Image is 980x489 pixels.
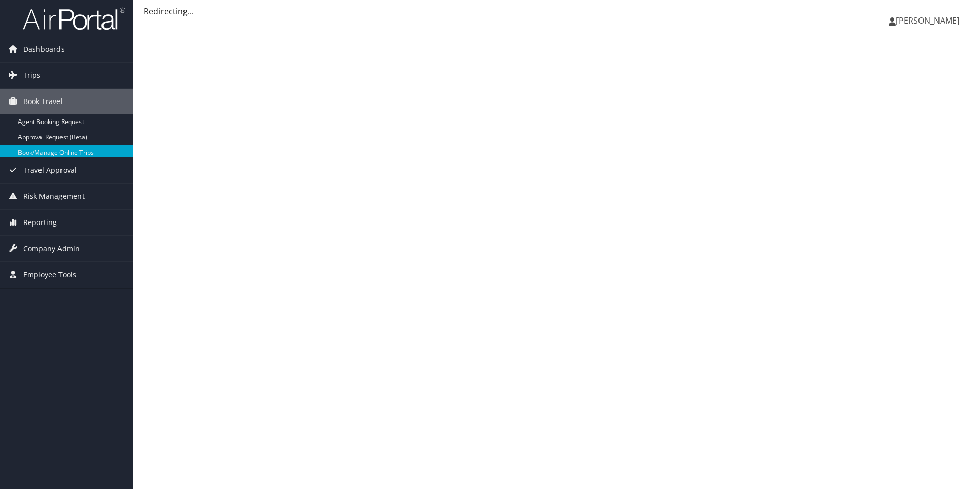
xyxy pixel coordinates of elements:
div: Redirecting... [144,5,970,17]
span: Book Travel [23,89,63,114]
span: Employee Tools [23,262,76,288]
span: Dashboards [23,36,65,62]
span: Reporting [23,210,57,235]
span: Travel Approval [23,157,77,183]
img: airportal-logo.png [23,7,125,31]
span: Trips [23,63,40,88]
a: [PERSON_NAME] [889,5,970,36]
span: Company Admin [23,236,80,261]
span: Risk Management [23,184,85,209]
span: [PERSON_NAME] [896,15,959,26]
